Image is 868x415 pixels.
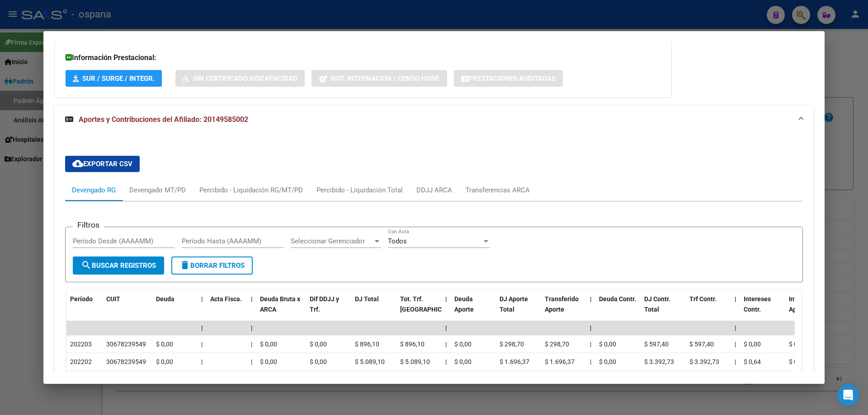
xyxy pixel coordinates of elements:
[735,324,736,331] span: |
[355,340,379,348] span: $ 896,10
[251,295,253,303] span: |
[469,75,556,83] span: Prestaciones Auditadas
[152,289,198,329] datatable-header-cell: Deuda
[73,256,164,275] button: Buscar Registros
[590,295,592,303] span: |
[199,185,303,195] div: Percibido - Liquidación RG/MT/PD
[735,340,736,348] span: |
[73,220,104,230] h3: Filtros
[207,289,247,329] datatable-header-cell: Acta Fisca.
[545,340,569,348] span: $ 298,70
[689,358,719,365] span: $ 3.392,73
[54,105,814,134] mat-expansion-panel-header: Aportes y Contribuciones del Afiliado: 20149585002
[590,324,592,331] span: |
[466,185,530,195] div: Transferencias ARCA
[599,295,636,303] span: Deuda Contr.
[445,340,447,348] span: |
[744,358,761,365] span: $ 0,64
[156,295,175,303] span: Deuda
[454,358,472,365] span: $ 0,00
[103,289,152,329] datatable-header-cell: CUIT
[590,340,591,348] span: |
[247,289,256,329] datatable-header-cell: |
[735,295,736,303] span: |
[396,289,442,329] datatable-header-cell: Tot. Trf. Bruto
[599,340,616,348] span: $ 0,00
[445,295,447,303] span: |
[201,340,203,348] span: |
[740,289,785,329] datatable-header-cell: Intereses Contr.
[81,260,92,270] mat-icon: search
[156,340,173,348] span: $ 0,00
[260,340,277,348] span: $ 0,00
[251,324,253,331] span: |
[66,52,660,63] h3: Información Prestacional:
[785,289,830,329] datatable-header-cell: Intereses Aporte
[251,340,252,348] span: |
[789,358,806,365] span: $ 0,01
[82,75,155,83] span: SUR / SURGE / INTEGR.
[735,358,736,365] span: |
[351,289,396,329] datatable-header-cell: DJ Total
[500,295,528,313] span: DJ Aporte Total
[193,75,297,83] span: Sin Certificado Discapacidad
[445,324,447,331] span: |
[72,185,116,195] div: Devengado RG
[201,358,203,365] span: |
[81,261,156,270] span: Buscar Registros
[644,340,669,348] span: $ 597,40
[310,340,327,348] span: $ 0,00
[316,185,403,195] div: Percibido - Liquidación Total
[106,357,146,367] div: 30678239549
[65,156,140,172] button: Exportar CSV
[179,261,245,270] span: Borrar Filtros
[260,295,300,313] span: Deuda Bruta x ARCA
[541,289,586,329] datatable-header-cell: Transferido Aporte
[256,289,306,329] datatable-header-cell: Deuda Bruta x ARCA
[689,295,717,303] span: Trf Contr.
[355,295,379,303] span: DJ Total
[311,70,447,87] button: Not. Internacion / Censo Hosp.
[400,340,425,348] span: $ 896,10
[66,70,162,87] button: SUR / SURGE / INTEGR.
[72,160,132,168] span: Exportar CSV
[70,358,92,365] span: 202202
[251,358,252,365] span: |
[179,260,190,270] mat-icon: delete
[545,358,575,365] span: $ 1.696,37
[454,70,563,87] button: Prestaciones Auditadas
[310,295,339,313] span: Dif DDJJ y Trf.
[260,358,277,365] span: $ 0,00
[388,237,407,245] span: Todos
[106,339,146,350] div: 30678239549
[644,295,670,313] span: DJ Contr. Total
[500,358,529,365] span: $ 1.696,37
[689,340,714,348] span: $ 597,40
[454,340,472,348] span: $ 0,00
[331,75,440,83] span: Not. Internacion / Censo Hosp.
[106,295,120,303] span: CUIT
[201,324,203,331] span: |
[175,70,305,87] button: Sin Certificado Discapacidad
[496,289,541,329] datatable-header-cell: DJ Aporte Total
[744,295,771,313] span: Intereses Contr.
[310,358,327,365] span: $ 0,00
[451,289,496,329] datatable-header-cell: Deuda Aporte
[445,358,447,365] span: |
[355,358,385,365] span: $ 5.089,10
[198,289,207,329] datatable-header-cell: |
[789,340,806,348] span: $ 0,00
[731,289,740,329] datatable-header-cell: |
[129,185,186,195] div: Devengado MT/PD
[789,295,816,313] span: Intereses Aporte
[210,295,242,303] span: Acta Fisca.
[500,340,524,348] span: $ 298,70
[641,289,686,329] datatable-header-cell: DJ Contr. Total
[837,384,859,406] div: Open Intercom Messenger
[454,295,474,313] span: Deuda Aporte
[306,289,351,329] datatable-header-cell: Dif DDJJ y Trf.
[291,237,373,245] span: Seleccionar Gerenciador
[416,185,452,195] div: DDJJ ARCA
[72,158,83,169] mat-icon: cloud_download
[599,358,616,365] span: $ 0,00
